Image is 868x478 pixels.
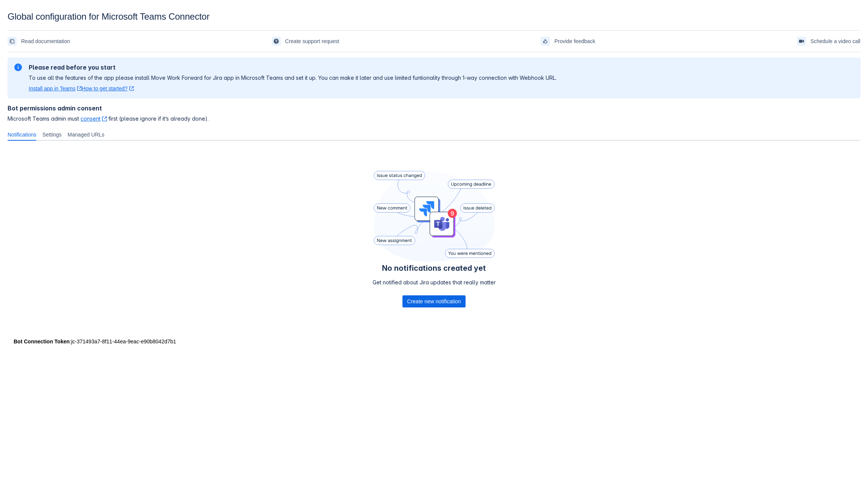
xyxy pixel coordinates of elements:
span: Create support request [285,35,339,47]
span: documentation [9,38,15,44]
p: Get notified about Jira updates that really matter [373,279,496,286]
a: Read documentation [8,35,70,47]
span: information [14,63,23,72]
h4: No notifications created yet [373,264,496,273]
span: Provide feedback [554,35,595,47]
span: Settings [42,131,62,138]
a: Schedule a video call [797,35,860,47]
div: Button group [402,295,465,307]
span: Managed URLs [68,131,104,138]
span: feedback [542,38,548,44]
h4: Bot permissions admin consent [8,104,860,112]
a: consent [80,115,107,122]
a: Install app in Teams [29,85,82,92]
a: How to get started? [82,85,134,92]
h2: Please read before you start [29,64,557,71]
strong: Bot Connection Token [14,338,70,345]
a: Provide feedback [541,35,595,47]
div: : jc-371493a7-8f11-44ea-9eac-e90b8042d7b1 [14,338,854,345]
span: Microsoft Teams admin must first (please ignore if it’s already done). [8,115,860,123]
button: Create new notification [402,295,465,307]
span: Create new notification [407,295,461,307]
a: Create support request [272,35,339,47]
p: To use all the features of the app please install Move Work Forward for Jira app in Microsoft Tea... [29,74,557,82]
span: Notifications [8,131,36,138]
div: Global configuration for Microsoft Teams Connector [8,11,860,22]
span: videoCall [798,38,805,44]
span: Schedule a video call [811,35,860,47]
span: support [273,38,279,44]
span: Read documentation [21,35,70,47]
